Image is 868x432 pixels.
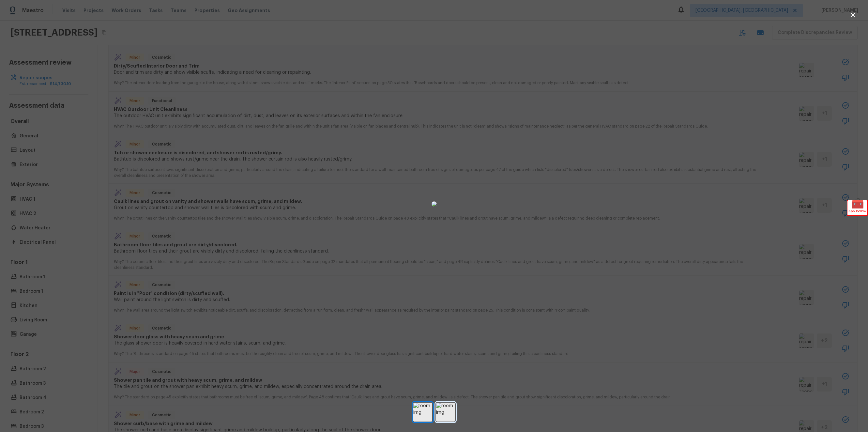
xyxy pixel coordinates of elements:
[847,200,867,207] span: 🧰
[847,200,867,215] div: 🧰App Toolbox
[436,403,455,422] img: room img
[432,201,437,207] img: a3e567fa-c949-4445-b5f2-3cdc59197c8e.jpg
[413,403,432,422] img: room img
[848,208,866,214] span: App Toolbox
